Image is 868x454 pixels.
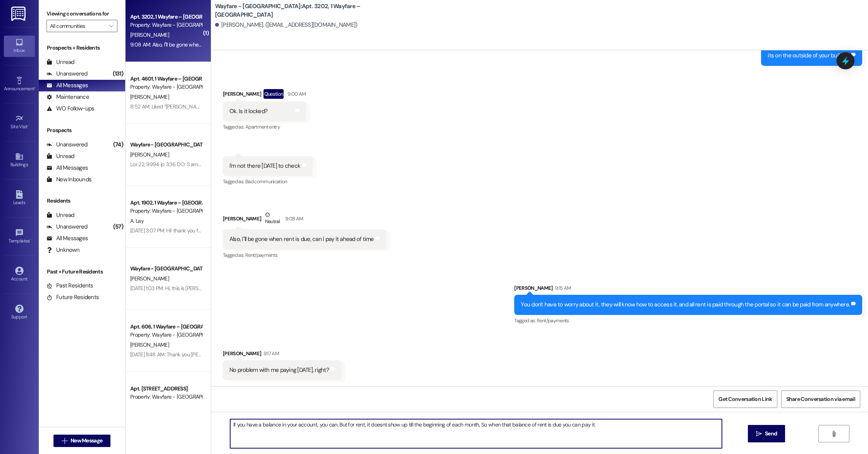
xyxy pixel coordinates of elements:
div: Tagged as: [223,121,306,132]
span: • [34,85,36,90]
a: Site Visit • [4,112,35,133]
span: Send [765,430,777,438]
span: Rent/payments [537,317,569,324]
div: Prospects [39,126,125,134]
span: [PERSON_NAME] [130,93,169,100]
div: Tagged as: [514,315,862,326]
div: Tagged as: [223,249,386,261]
div: Apt. 4601, 1 Wayfare – [GEOGRAPHIC_DATA] [130,75,202,83]
div: Ok. Is it locked? [229,107,267,115]
div: Past Residents [46,282,93,290]
a: Support [4,302,35,323]
div: Apt. 606, 1 Wayfare – [GEOGRAPHIC_DATA] [130,323,202,331]
a: Inbox [4,36,35,57]
div: 9:00 AM [286,90,306,98]
i:  [62,438,67,444]
div: Unread [46,152,74,160]
div: Wayfare - [GEOGRAPHIC_DATA] [130,265,202,273]
div: [PERSON_NAME] [514,284,862,295]
span: Share Conversation via email [786,395,855,403]
span: • [30,237,31,242]
div: Past + Future Residents [39,268,125,276]
div: [PERSON_NAME]. ([EMAIL_ADDRESS][DOMAIN_NAME]) [215,21,358,29]
span: Apartment entry [245,124,280,130]
span: [PERSON_NAME] [130,275,169,282]
div: [PERSON_NAME] [223,211,386,230]
div: Prospects + Residents [39,44,125,52]
div: Question [263,89,284,99]
div: 8:52 AM: Liked “[PERSON_NAME] (Wayfare - [GEOGRAPHIC_DATA]): Your email is the username and the p... [130,103,420,110]
div: Property: Wayfare - [GEOGRAPHIC_DATA] [130,207,202,215]
button: Get Conversation Link [713,390,777,408]
div: Apt. 3202, 1 Wayfare – [GEOGRAPHIC_DATA] [130,13,202,21]
div: its on the outside of your building [768,52,850,60]
div: [PERSON_NAME] [223,89,306,101]
div: Tagged as: [223,176,313,187]
div: Unanswered [46,70,88,78]
span: Bad communication [245,178,287,185]
i:  [756,431,762,437]
img: ResiDesk Logo [11,7,27,21]
textarea: If you have a balance in your account, you can. But for rent, it doesnt show up till the beginnin... [230,419,722,448]
a: Account [4,264,35,285]
span: [PERSON_NAME] [130,341,169,348]
button: Share Conversation via email [781,390,860,408]
input: All communities [50,20,105,32]
div: Future Residents [46,293,99,301]
div: 9:17 AM [262,349,279,358]
div: Unread [46,211,74,219]
div: New Inbounds [46,175,91,184]
span: Get Conversation Link [718,395,772,403]
i:  [831,431,837,437]
div: (57) [111,221,125,233]
div: Wayfare - [GEOGRAPHIC_DATA] [130,141,202,149]
div: I'm not there [DATE] to check [229,162,300,170]
b: Wayfare - [GEOGRAPHIC_DATA]: Apt. 3202, 1 Wayfare – [GEOGRAPHIC_DATA] [215,2,370,19]
div: Property: Wayfare - [GEOGRAPHIC_DATA] [130,21,202,29]
div: You don't have to worry about it, they will know how to access it. and all rent is paid through t... [521,301,850,309]
div: All Messages [46,164,88,172]
div: Property: Wayfare - [GEOGRAPHIC_DATA] [130,83,202,91]
div: Neutral [263,211,281,227]
div: Unread [46,58,74,66]
div: Maintenance [46,93,89,101]
div: Apt. 1902, 1 Wayfare – [GEOGRAPHIC_DATA] [130,199,202,207]
div: Unanswered [46,223,88,231]
span: [PERSON_NAME] [130,151,169,158]
span: A. Lay [130,217,144,224]
span: New Message [71,437,102,445]
div: [DATE] 3:07 PM: Hi! thank you for letting us know, I notified [PERSON_NAME] about the situation. [130,227,343,234]
div: No problem with me paying [DATE], right? [229,366,329,374]
div: 9:15 AM [553,284,571,292]
div: Apt. [STREET_ADDRESS] [130,385,202,393]
div: WO Follow-ups [46,105,94,113]
a: Templates • [4,226,35,247]
div: [PERSON_NAME] [223,349,341,360]
div: (131) [111,68,125,80]
div: All Messages [46,81,88,89]
div: Unanswered [46,141,88,149]
span: Rent/payments [245,252,278,258]
button: New Message [53,435,111,447]
label: Viewing conversations for [46,8,117,20]
div: Unknown [46,246,79,254]
button: Send [748,425,785,442]
a: Buildings [4,150,35,171]
div: Property: Wayfare - [GEOGRAPHIC_DATA] [130,331,202,339]
div: Also, I"ll be gone when rent is due, can I pay it ahead of time [229,235,374,243]
span: • [28,123,29,128]
a: Leads [4,188,35,209]
div: (74) [111,139,125,151]
div: All Messages [46,234,88,242]
span: [PERSON_NAME] [130,31,169,38]
div: Property: Wayfare - [GEOGRAPHIC_DATA] [130,393,202,401]
div: [DATE] 11:48 AM: Thank you [PERSON_NAME] [130,351,230,358]
i:  [109,23,113,29]
div: 9:08 AM: Also, I"ll be gone when rent is due, can I pay it ahead of time [130,41,286,48]
div: 9:08 AM [283,215,303,223]
div: Residents [39,197,125,205]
